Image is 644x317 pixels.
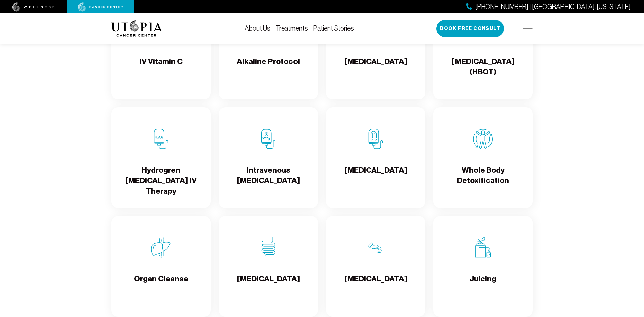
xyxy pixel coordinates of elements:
[366,237,386,258] img: Lymphatic Massage
[523,26,533,31] img: icon-hamburger
[111,216,211,317] a: Organ CleanseOrgan Cleanse
[111,20,162,37] img: logo
[237,274,300,296] h4: [MEDICAL_DATA]
[439,56,527,78] h4: [MEDICAL_DATA] (HBOT)
[466,2,631,12] a: [PHONE_NUMBER] | [GEOGRAPHIC_DATA], [US_STATE]
[219,107,318,208] a: Intravenous Ozone TherapyIntravenous [MEDICAL_DATA]
[344,165,407,187] h4: [MEDICAL_DATA]
[433,107,533,208] a: Whole Body DetoxificationWhole Body Detoxification
[344,56,407,78] h4: [MEDICAL_DATA]
[258,237,278,258] img: Colon Therapy
[326,216,425,317] a: Lymphatic Massage[MEDICAL_DATA]
[151,237,171,258] img: Organ Cleanse
[111,107,211,208] a: Hydrogren Peroxide IV TherapyHydrogren [MEDICAL_DATA] IV Therapy
[475,2,631,12] span: [PHONE_NUMBER] | [GEOGRAPHIC_DATA], [US_STATE]
[224,165,313,187] h4: Intravenous [MEDICAL_DATA]
[140,56,183,78] h4: IV Vitamin C
[219,216,318,317] a: Colon Therapy[MEDICAL_DATA]
[12,2,55,12] img: wellness
[258,129,278,149] img: Intravenous Ozone Therapy
[237,56,300,78] h4: Alkaline Protocol
[313,24,354,32] a: Patient Stories
[78,2,123,12] img: cancer center
[344,274,407,296] h4: [MEDICAL_DATA]
[436,20,504,37] button: Book Free Consult
[245,24,270,32] a: About Us
[473,237,493,258] img: Juicing
[151,129,171,149] img: Hydrogren Peroxide IV Therapy
[326,107,425,208] a: Chelation Therapy[MEDICAL_DATA]
[473,129,493,149] img: Whole Body Detoxification
[439,165,527,187] h4: Whole Body Detoxification
[276,24,308,32] a: Treatments
[433,216,533,317] a: JuicingJuicing
[366,129,386,149] img: Chelation Therapy
[470,274,496,296] h4: Juicing
[117,165,205,197] h4: Hydrogren [MEDICAL_DATA] IV Therapy
[134,274,189,296] h4: Organ Cleanse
